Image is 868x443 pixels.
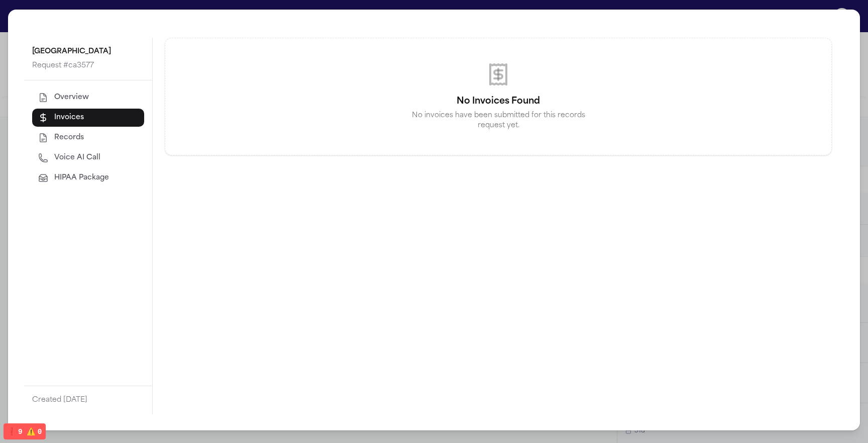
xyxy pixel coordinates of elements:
[54,153,100,163] span: Voice AI Call
[32,129,144,147] button: Records
[32,149,144,167] button: Voice AI Call
[54,113,84,123] span: Invoices
[32,394,144,406] p: Created [DATE]
[32,88,144,107] button: Overview
[32,46,144,58] p: [GEOGRAPHIC_DATA]
[54,93,89,103] span: Overview
[32,109,144,127] button: Invoices
[402,111,595,131] p: No invoices have been submitted for this records request yet.
[457,95,540,109] h3: No Invoices Found
[32,169,144,187] button: HIPAA Package
[32,60,144,72] p: Request # ca3577
[54,133,84,143] span: Records
[54,173,109,183] span: HIPAA Package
